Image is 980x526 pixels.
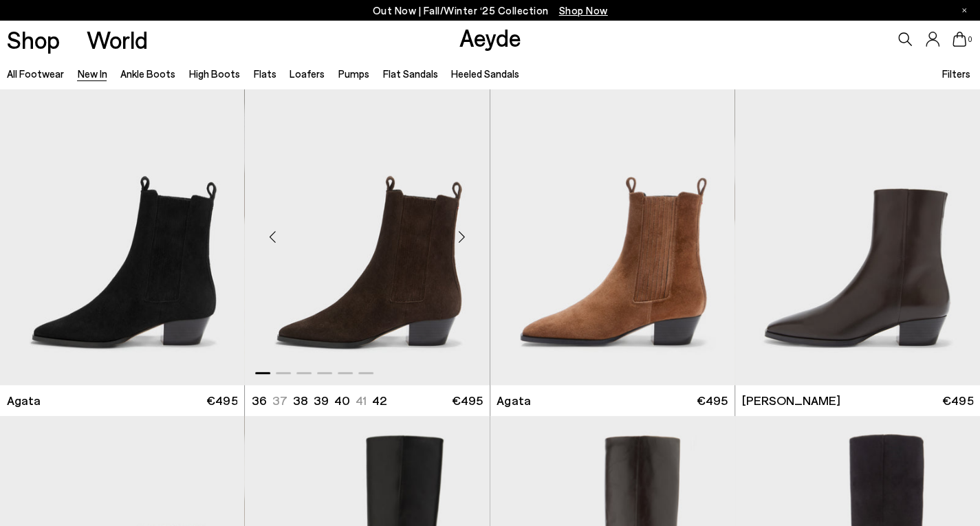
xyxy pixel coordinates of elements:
[742,392,840,409] span: [PERSON_NAME]
[120,67,175,80] a: Ankle Boots
[735,78,980,385] img: Baba Pointed Cowboy Boots
[252,392,382,409] ul: variant
[490,385,734,416] a: Agata €495
[245,385,489,416] a: 36 37 38 39 40 41 42 €495
[735,78,980,385] a: 6 / 6 1 / 6 2 / 6 3 / 6 4 / 6 5 / 6 6 / 6 1 / 6 Next slide Previous slide
[245,78,490,385] div: 1 / 6
[293,392,308,409] li: 38
[382,67,437,80] a: Flat Sandals
[253,67,276,80] a: Flats
[735,385,980,416] a: [PERSON_NAME] €495
[338,67,369,80] a: Pumps
[559,4,608,17] span: Navigate to /collections/new-in
[189,67,240,80] a: High Boots
[7,67,64,80] a: All Footwear
[735,78,980,385] div: 1 / 6
[314,392,329,409] li: 39
[372,392,386,409] li: 42
[452,392,483,409] span: €495
[245,78,489,385] a: Next slide Previous slide
[952,32,966,47] a: 0
[252,216,293,257] div: Previous slide
[252,392,267,409] li: 36
[451,67,519,80] a: Heeled Sandals
[87,28,148,52] a: World
[966,36,973,43] span: 0
[206,392,237,409] span: €495
[7,28,60,52] a: Shop
[490,78,734,385] img: Agata Suede Ankle Boots
[334,392,350,409] li: 40
[941,67,970,80] span: Filters
[7,392,41,409] span: Agata
[77,67,107,80] a: New In
[442,216,483,257] div: Next slide
[290,67,325,80] a: Loafers
[459,23,521,52] a: Aeyde
[497,392,530,409] span: Agata
[245,78,490,385] img: Agata Suede Ankle Boots
[697,392,728,409] span: €495
[373,2,608,19] p: Out Now | Fall/Winter ‘25 Collection
[942,392,973,409] span: €495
